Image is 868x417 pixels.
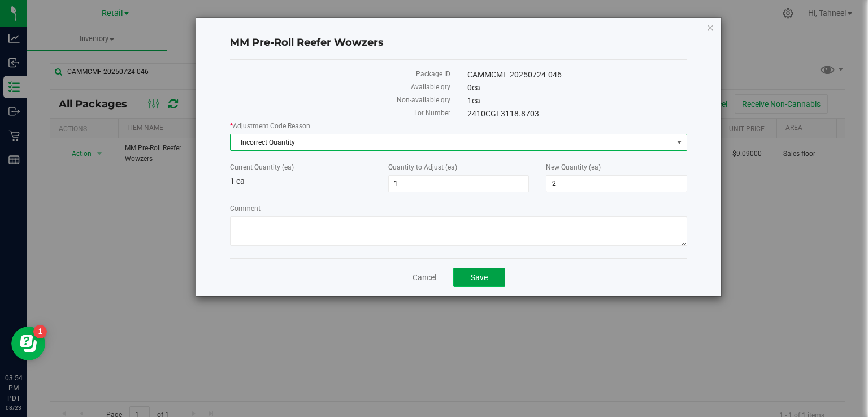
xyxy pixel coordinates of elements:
[467,96,480,105] span: 1
[413,272,436,283] a: Cancel
[230,121,687,131] label: Adjustment Code Reason
[472,83,480,92] span: ea
[389,176,529,192] input: 1
[472,96,480,105] span: ea
[546,176,687,192] input: 2
[33,325,47,338] iframe: Resource center unread badge
[230,108,450,118] label: Lot Number
[230,95,450,105] label: Non-available qty
[453,268,505,287] button: Save
[230,82,450,92] label: Available qty
[230,69,450,79] label: Package ID
[11,327,45,360] iframe: Resource center
[388,162,530,172] label: Quantity to Adjust (ea)
[471,273,488,282] span: Save
[467,83,480,92] span: 0
[231,134,672,150] span: Incorrect Quantity
[459,108,696,120] div: 2410CGL3118.8703
[230,203,687,214] label: Comment
[672,134,687,150] span: select
[230,36,687,50] h4: MM Pre-Roll Reefer Wowzers
[230,176,245,185] span: 1 ea
[546,162,687,172] label: New Quantity (ea)
[230,162,371,172] label: Current Quantity (ea)
[459,69,696,81] div: CAMMCMF-20250724-046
